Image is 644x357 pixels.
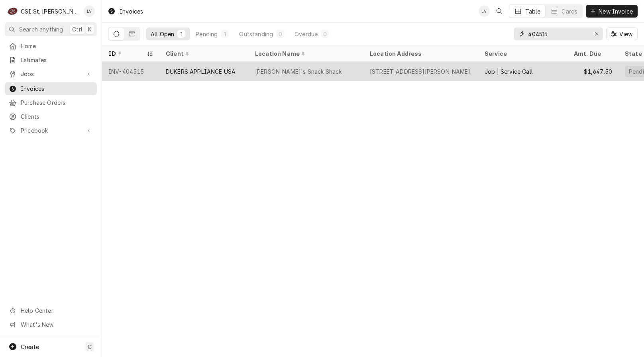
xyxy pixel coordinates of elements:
a: Purchase Orders [5,96,97,109]
div: Job | Service Call [485,67,533,76]
div: Location Address [370,49,470,58]
a: Clients [5,110,97,123]
span: C [88,343,92,351]
span: Help Center [21,306,92,315]
span: Invoices [21,84,93,93]
div: DUKERS APPLIANCE USA [166,67,236,76]
div: 0 [278,30,283,38]
span: What's New [21,320,92,329]
a: Go to Pricebook [5,124,97,137]
div: Service [485,49,560,58]
button: Erase input [590,27,603,40]
span: Clients [21,112,93,121]
span: Create [21,343,39,350]
div: Table [525,7,541,16]
a: Go to Help Center [5,304,97,317]
button: Open search [493,5,506,18]
span: View [618,30,634,38]
div: Client [166,49,241,58]
div: Pending [196,30,218,38]
a: Invoices [5,82,97,95]
span: Estimates [21,56,93,64]
span: Jobs [21,70,81,78]
div: LV [84,6,95,17]
span: Purchase Orders [21,98,93,107]
span: Pricebook [21,126,81,135]
button: Search anythingCtrlK [5,22,97,36]
a: Go to Jobs [5,67,97,80]
div: [STREET_ADDRESS][PERSON_NAME] [370,67,471,76]
div: 1 [222,30,227,38]
div: $1,647.50 [567,62,618,81]
div: Outstanding [239,30,273,38]
button: New Invoice [586,5,638,18]
button: View [606,27,638,40]
div: Lisa Vestal's Avatar [479,6,490,17]
a: Estimates [5,53,97,67]
div: INV-404515 [102,62,159,81]
div: Location Name [255,49,355,58]
div: C [7,6,18,17]
div: Amt. Due [574,49,611,58]
div: CSI St. Louis's Avatar [7,6,18,17]
a: Go to What's New [5,318,97,331]
input: Keyword search [528,27,588,40]
span: K [88,25,92,33]
div: Overdue [295,30,318,38]
span: Ctrl [72,25,82,33]
div: LV [479,6,490,17]
span: New Invoice [597,7,634,16]
div: All Open [151,30,174,38]
div: 1 [179,30,184,38]
div: Cards [562,7,577,16]
div: Lisa Vestal's Avatar [84,6,95,17]
a: Home [5,39,97,53]
span: Home [21,42,93,50]
div: CSI St. [PERSON_NAME] [21,7,79,16]
div: ID [108,49,145,58]
div: 0 [322,30,327,38]
span: Search anything [19,25,63,33]
div: [PERSON_NAME]'s Snack Shack [255,67,342,76]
